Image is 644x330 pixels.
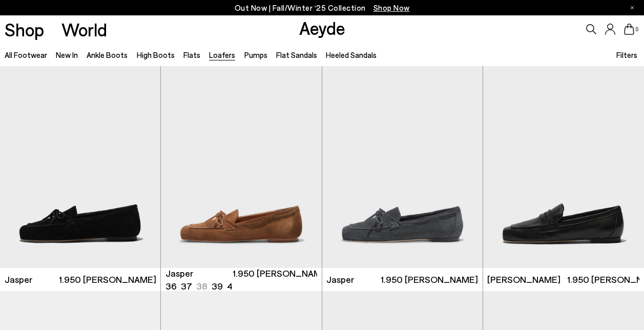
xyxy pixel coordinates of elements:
[212,280,223,293] li: 39
[322,268,483,291] a: Jasper 1.950 [PERSON_NAME]
[161,268,321,291] a: Jasper 36 37 38 39 41 + 1.950 [PERSON_NAME]
[326,50,377,59] a: Heeled Sandals
[209,50,235,59] a: Loafers
[624,24,634,35] a: 0
[483,66,644,268] img: Lana Moccasin Loafers
[299,17,345,38] a: Aeyde
[56,50,78,59] a: New In
[61,20,107,38] a: World
[616,50,637,59] span: Filters
[181,280,192,293] li: 37
[235,2,410,14] p: Out Now | Fall/Winter ‘25 Collection
[381,273,478,286] span: 1.950 [PERSON_NAME]
[161,66,322,268] img: Jasper Moccasin Loafers
[5,50,47,59] a: All Footwear
[322,66,483,268] img: Jasper Moccasin Loafers
[161,66,321,268] a: Next slide Previous slide
[483,268,644,291] a: [PERSON_NAME] 1.950 [PERSON_NAME]
[634,27,639,32] span: 0
[244,50,267,59] a: Pumps
[165,280,177,293] li: 36
[59,273,156,286] span: 1.950 [PERSON_NAME]
[87,50,128,59] a: Ankle Boots
[373,3,410,12] span: Navigate to /collections/new-in
[183,50,200,59] a: Flats
[227,280,235,293] li: 41
[137,50,175,59] a: High Boots
[233,267,330,293] span: 1.950 [PERSON_NAME]
[326,273,354,286] span: Jasper
[5,20,44,38] a: Shop
[487,273,560,286] span: [PERSON_NAME]
[5,273,32,286] span: Jasper
[165,267,193,280] span: Jasper
[276,50,317,59] a: Flat Sandals
[161,66,322,268] div: 1 / 6
[165,280,233,293] ul: variant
